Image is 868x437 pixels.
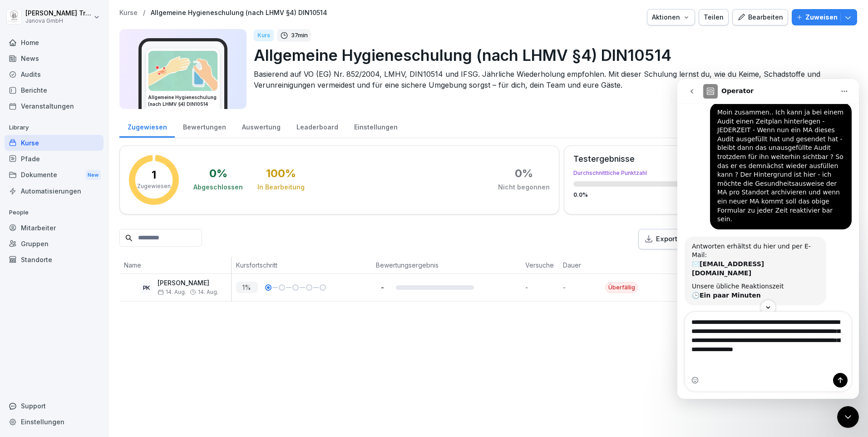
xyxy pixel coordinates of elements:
p: - [525,283,558,292]
a: Allgemeine Hygieneschulung (nach LHMV §4) DIN10514 [151,9,327,17]
p: Name [124,260,227,270]
a: DokumenteNew [5,167,104,184]
p: [PERSON_NAME] [158,279,218,287]
div: Dokumente [5,167,104,184]
button: Zuweisen [792,9,857,25]
img: gxsnf7ygjsfsmxd96jxi4ufn.png [148,51,217,91]
div: Abgeschlossen [193,183,243,192]
button: Teilen [699,9,729,25]
a: Auswertung [234,114,288,138]
p: Janova GmbH [25,18,92,24]
a: Pfade [5,151,104,167]
p: 1 % [236,282,258,293]
p: Zugewiesen [137,182,171,190]
p: - [563,283,605,292]
div: Support [5,398,104,414]
div: PK [140,281,153,294]
p: Library [5,120,104,135]
a: Zugewiesen [119,114,175,138]
a: Standorte [5,252,104,268]
p: Kursfortschritt [236,260,367,270]
a: Audits [5,66,104,82]
p: Dauer [563,260,601,270]
p: Exportieren [656,234,694,244]
a: Bewertungen [175,114,234,138]
div: Durchschnittliche Punktzahl [573,170,811,176]
div: Bearbeiten [737,12,783,22]
a: Berichte [5,82,104,98]
p: 1 [152,169,156,180]
iframe: Intercom live chat [837,406,859,428]
div: In Bearbeitung [257,183,305,192]
a: Einstellungen [5,414,104,430]
div: Überfällig [605,282,638,293]
div: Testergebnisse [573,155,811,163]
a: Automatisierungen [5,183,104,199]
a: Gruppen [5,236,104,252]
a: Home [5,35,104,50]
p: Allgemeine Hygieneschulung (nach LHMV §4) DIN10514 [254,44,850,67]
p: Basierend auf VO (EG) Nr. 852/2004, LMHV, DIN10514 und IFSG. Jährliche Wiederholung empfohlen. Mi... [254,69,850,90]
p: / [143,9,145,17]
div: 0 % [515,168,533,179]
a: News [5,50,104,66]
p: - [376,283,389,292]
p: People [5,205,104,220]
a: Einstellungen [346,114,405,138]
p: [PERSON_NAME] Trautmann [25,10,92,17]
div: New [85,170,101,180]
div: Aktionen [652,12,690,22]
div: 100 % [266,168,296,179]
p: Versuche [525,260,553,270]
div: 0.0 % [573,192,811,198]
span: 14. Aug. [158,289,186,295]
a: Veranstaltungen [5,98,104,114]
a: Kurse [5,135,104,151]
div: Kurs [254,30,274,41]
div: Teilen [704,12,724,22]
p: Zuweisen [805,12,838,22]
p: Kurse [119,9,138,17]
button: Bearbeiten [732,9,788,25]
h3: Allgemeine Hygieneschulung (nach LHMV §4) DIN10514 [148,94,218,108]
a: Mitarbeiter [5,220,104,236]
p: 37 min [291,31,308,40]
button: Exportieren [638,229,716,249]
p: Bewertungsergebnis [376,260,516,270]
div: 0 % [209,168,227,179]
a: Leaderboard [288,114,346,138]
div: Nicht begonnen [498,183,550,192]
